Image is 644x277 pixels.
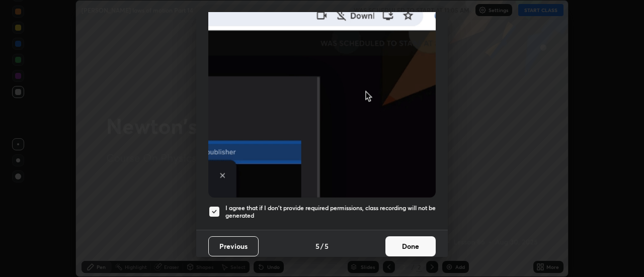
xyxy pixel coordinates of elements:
[225,204,436,220] h5: I agree that if I don't provide required permissions, class recording will not be generated
[320,241,324,251] h4: /
[315,241,319,251] h4: 5
[385,236,436,256] button: Done
[325,241,329,251] h4: 5
[208,236,259,256] button: Previous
